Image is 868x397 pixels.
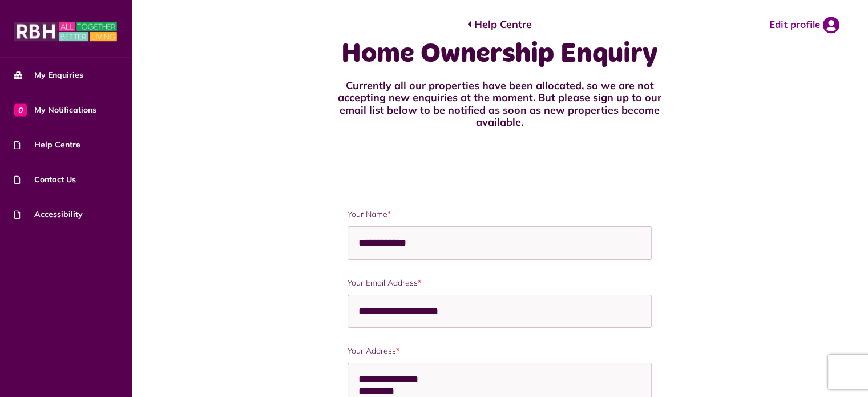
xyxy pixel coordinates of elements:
[467,17,532,32] a: Help Centre
[769,17,839,34] a: Edit profile
[14,104,96,116] span: My Notifications
[14,208,83,220] span: Accessibility
[327,38,673,71] h1: Home Ownership Enquiry
[348,208,652,220] label: Your Name
[14,174,76,186] span: Contact Us
[348,345,652,357] label: Your Address
[14,139,80,151] span: Help Centre
[348,277,652,289] label: Your Email Address
[14,69,83,81] span: My Enquiries
[14,103,27,116] span: 0
[327,79,673,129] h4: Currently all our properties have been allocated, so we are not accepting new enquiries at the mo...
[14,20,117,43] img: MyRBH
